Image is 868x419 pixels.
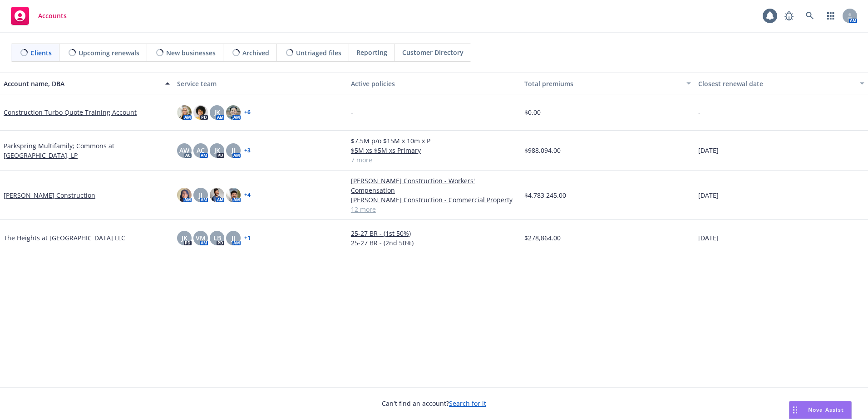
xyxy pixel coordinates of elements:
img: photo [177,188,192,202]
a: 25-27 BR - (2nd 50%) [351,238,517,248]
span: - [351,107,353,117]
div: Drag to move [789,401,801,419]
span: Reporting [356,48,387,57]
div: Closest renewal date [698,79,854,88]
a: + 4 [244,192,251,198]
a: The Heights at [GEOGRAPHIC_DATA] LLC [4,233,125,243]
span: $278,864.00 [524,233,561,243]
a: Search [801,7,819,25]
div: Account name, DBA [4,79,160,88]
a: + 1 [244,235,251,241]
span: VM [196,233,206,243]
span: Nova Assist [808,406,844,414]
span: [DATE] [698,190,719,200]
span: Accounts [38,12,67,19]
a: Search for it [449,399,486,408]
button: Nova Assist [789,401,852,419]
div: Total premiums [524,79,681,88]
button: Active policies [347,73,521,94]
span: LB [213,233,221,243]
span: JK [182,233,187,243]
span: [DATE] [698,233,719,243]
a: Construction Turbo Quote Training Account [4,107,137,117]
button: Service team [173,73,347,94]
img: photo [210,188,224,202]
a: $7.5M p/o $15M x 10m x P [351,136,517,146]
a: Report a Bug [780,7,798,25]
div: Active policies [351,79,517,88]
div: Service team [177,79,343,88]
span: Upcoming renewals [79,48,139,58]
span: - [698,107,700,117]
span: JK [214,107,220,117]
span: Clients [30,48,52,58]
a: [PERSON_NAME] Construction - Commercial Property [351,195,517,205]
img: photo [226,105,241,120]
span: JK [214,146,220,155]
span: AC [197,146,205,155]
span: JJ [232,233,235,243]
span: $988,094.00 [524,146,561,155]
button: Total premiums [521,73,694,94]
a: + 6 [244,110,251,115]
a: 12 more [351,205,517,214]
button: Closest renewal date [695,73,868,94]
span: New businesses [166,48,216,58]
span: Untriaged files [296,48,341,58]
a: 7 more [351,155,517,165]
span: JJ [232,146,235,155]
span: [DATE] [698,146,719,155]
a: 25-27 BR - (1st 50%) [351,229,517,238]
span: Can't find an account? [382,399,486,408]
img: photo [226,188,241,202]
a: [PERSON_NAME] Construction - Workers' Compensation [351,176,517,195]
a: Switch app [822,7,840,25]
a: [PERSON_NAME] Construction [4,190,95,200]
img: photo [177,105,192,120]
span: $0.00 [524,107,541,117]
a: $5M xs $5M xs Primary [351,146,517,155]
a: Parkspring Multifamily; Commons at [GEOGRAPHIC_DATA], LP [4,141,170,160]
img: photo [193,105,208,120]
span: AW [179,146,189,155]
span: Archived [242,48,269,58]
span: $4,783,245.00 [524,190,566,200]
a: + 3 [244,148,251,153]
span: Customer Directory [402,48,464,57]
span: JJ [199,190,202,200]
a: Accounts [7,3,70,29]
